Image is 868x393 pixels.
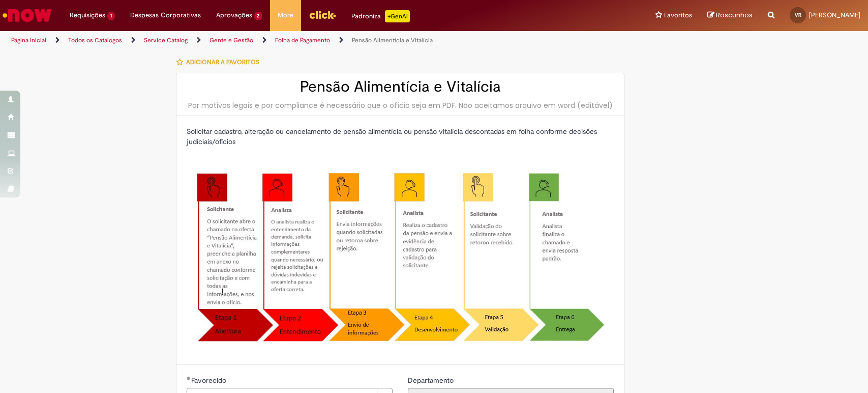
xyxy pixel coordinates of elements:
a: Folha de Pagamento [275,36,330,44]
span: VR [795,12,801,18]
a: Service Catalog [144,36,188,44]
span: Obrigatório Preenchido [187,376,191,380]
span: Requisições [70,10,105,20]
span: Adicionar a Favoritos [186,58,259,66]
img: click_logo_yellow_360x200.png [309,7,336,22]
span: 2 [254,12,263,20]
button: Adicionar a Favoritos [176,51,265,73]
span: Rascunhos [716,10,753,20]
span: 1 [107,12,115,20]
label: Somente leitura - Departamento [408,375,456,385]
div: Padroniza [351,10,410,22]
ul: Trilhas de página [8,31,571,50]
a: Pensão Alimentícia e Vitalícia [352,36,433,44]
span: Despesas Corporativas [130,10,201,20]
h2: Pensão Alimentícia e Vitalícia [187,78,614,95]
span: Somente leitura - Departamento [408,376,456,385]
div: Por motivos legais e por compliance é necessário que o ofício seja em PDF. Não aceitamos arquivo ... [187,100,614,110]
p: Solicitar cadastro, alteração ou cancelamento de pensão alimentícia ou pensão vitalícia descontad... [187,126,614,147]
a: Gente e Gestão [209,36,253,44]
span: Favoritos [664,10,692,20]
img: ServiceNow [1,5,53,25]
span: [PERSON_NAME] [809,11,860,19]
p: +GenAi [385,10,410,22]
a: Rascunhos [707,11,753,20]
span: Aprovações [216,10,252,20]
a: Página inicial [11,36,46,44]
span: Necessários - Favorecido [191,376,228,385]
span: More [278,10,293,20]
a: Todos os Catálogos [68,36,122,44]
